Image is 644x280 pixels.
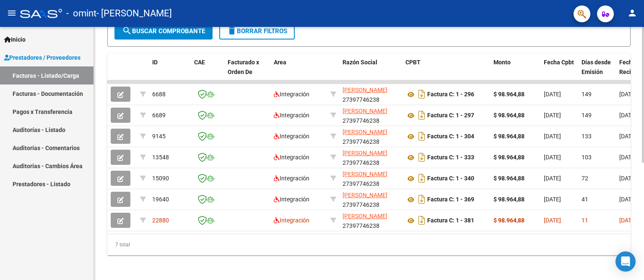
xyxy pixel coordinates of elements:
[619,217,636,224] span: [DATE]
[224,53,270,90] datatable-header-cell: Facturado x Orden De
[582,154,592,161] span: 103
[66,4,96,23] span: - omint
[343,169,399,187] div: 27397746238
[582,175,588,182] span: 72
[493,217,525,224] strong: $ 98.964,88
[416,129,427,143] i: Descargar documento
[427,133,474,140] strong: Factura C: 1 - 304
[582,91,592,98] span: 149
[427,154,474,161] strong: Factura C: 1 - 333
[627,8,637,18] mat-icon: person
[619,154,636,161] span: [DATE]
[544,59,574,66] span: Fecha Cpbt
[191,53,224,90] datatable-header-cell: CAE
[270,53,327,90] datatable-header-cell: Area
[227,27,287,35] span: Borrar Filtros
[343,148,399,166] div: 27397746238
[582,217,588,224] span: 11
[619,196,636,203] span: [DATE]
[107,234,631,255] div: 7 total
[582,112,592,119] span: 149
[619,175,636,182] span: [DATE]
[490,53,540,90] datatable-header-cell: Monto
[219,23,295,40] button: Borrar Filtros
[578,53,616,90] datatable-header-cell: Días desde Emisión
[427,196,474,203] strong: Factura C: 1 - 369
[274,217,309,224] span: Integración
[343,127,399,145] div: 27397746238
[7,8,17,18] mat-icon: menu
[582,196,588,203] span: 41
[619,133,636,140] span: [DATE]
[343,190,399,208] div: 27397746238
[427,91,474,98] strong: Factura C: 1 - 296
[152,91,166,98] span: 6688
[274,91,309,98] span: Integración
[544,112,561,119] span: [DATE]
[582,59,611,75] span: Días desde Emisión
[493,196,525,203] strong: $ 98.964,88
[343,150,387,156] span: [PERSON_NAME]
[493,91,525,98] strong: $ 98.964,88
[416,172,427,185] i: Descargar documento
[615,251,636,272] div: Open Intercom Messenger
[619,91,636,98] span: [DATE]
[122,26,132,36] mat-icon: search
[493,133,525,140] strong: $ 98.964,88
[544,91,561,98] span: [DATE]
[427,175,474,182] strong: Factura C: 1 - 340
[619,59,643,75] span: Fecha Recibido
[227,26,237,36] mat-icon: delete
[343,129,387,135] span: [PERSON_NAME]
[4,53,80,62] span: Prestadores / Proveedores
[122,27,205,35] span: Buscar Comprobante
[149,53,191,90] datatable-header-cell: ID
[274,154,309,161] span: Integración
[427,112,474,119] strong: Factura C: 1 - 297
[343,87,387,93] span: [PERSON_NAME]
[114,23,213,40] button: Buscar Comprobante
[416,214,427,227] i: Descargar documento
[416,151,427,164] i: Descargar documento
[152,112,166,119] span: 6689
[343,213,387,219] span: [PERSON_NAME]
[544,196,561,203] span: [DATE]
[416,108,427,122] i: Descargar documento
[582,133,592,140] span: 133
[416,193,427,206] i: Descargar documento
[493,59,511,66] span: Monto
[544,217,561,224] span: [DATE]
[343,171,387,177] span: [PERSON_NAME]
[540,53,578,90] datatable-header-cell: Fecha Cpbt
[152,59,158,66] span: ID
[152,217,169,224] span: 22880
[619,112,636,119] span: [DATE]
[194,59,205,66] span: CAE
[274,175,309,182] span: Integración
[343,192,387,198] span: [PERSON_NAME]
[339,53,402,90] datatable-header-cell: Razón Social
[493,154,525,161] strong: $ 98.964,88
[405,59,421,66] span: CPBT
[343,59,377,66] span: Razón Social
[343,211,399,229] div: 27397746238
[152,154,169,161] span: 13548
[96,4,172,23] span: - [PERSON_NAME]
[493,112,525,119] strong: $ 98.964,88
[4,35,26,44] span: Inicio
[152,133,166,140] span: 9145
[274,112,309,119] span: Integración
[544,133,561,140] span: [DATE]
[274,59,286,66] span: Area
[493,175,525,182] strong: $ 98.964,88
[402,53,490,90] datatable-header-cell: CPBT
[544,154,561,161] span: [DATE]
[228,59,259,75] span: Facturado x Orden De
[152,175,169,182] span: 15090
[544,175,561,182] span: [DATE]
[427,217,474,224] strong: Factura C: 1 - 381
[274,196,309,203] span: Integración
[152,196,169,203] span: 19640
[343,108,387,114] span: [PERSON_NAME]
[343,85,399,103] div: 27397746238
